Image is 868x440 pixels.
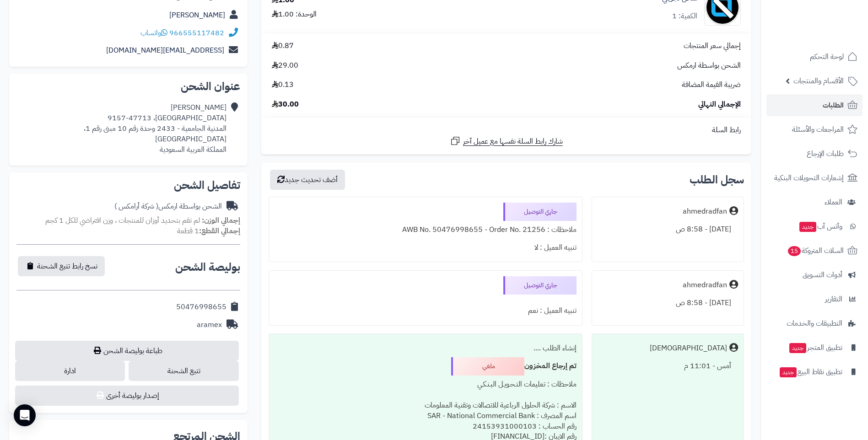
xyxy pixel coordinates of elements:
[106,45,224,56] a: [EMAIL_ADDRESS][DOMAIN_NAME]
[684,41,741,51] span: إجمالي سعر المنتجات
[275,339,577,357] div: إنشاء الطلب ....
[766,94,863,116] a: الطلبات
[272,60,298,71] span: 29.00
[598,294,738,312] div: [DATE] - 8:58 ص
[766,337,863,359] a: تطبيق المتجرجديد
[275,239,577,257] div: تنبيه العميل : لا
[202,215,240,226] strong: إجمالي الوزن:
[140,27,167,38] a: واتساب
[15,361,125,381] a: ادارة
[265,125,748,135] div: رابط السلة
[690,174,744,185] h3: سجل الطلب
[524,360,577,371] b: تم إرجاع المخزون
[766,264,863,286] a: أدوات التسويق
[16,102,226,155] div: [PERSON_NAME] [GEOGRAPHIC_DATA]، 9157-47713 المدنية الجامعية - 2433 وحدة رقم 10 مبنى رقم 1، [GEOG...
[789,343,806,353] span: جديد
[806,23,859,42] img: logo-2.png
[792,123,844,136] span: المراجعات والأسئلة
[18,256,105,276] button: نسخ رابط تتبع الشحنة
[766,167,863,189] a: إشعارات التحويلات البنكية
[129,361,238,381] a: تتبع الشحنة
[175,262,240,273] h2: بوليصة الشحن
[176,302,226,312] div: 50476998655
[787,244,844,257] span: السلات المتروكة
[451,357,524,376] div: ملغي
[698,99,741,110] span: الإجمالي النهائي
[275,221,577,239] div: ملاحظات : AWB No. 50476998655 - Order No. 21256
[807,147,844,160] span: طلبات الإرجاع
[650,343,727,354] div: [DEMOGRAPHIC_DATA]
[683,280,727,290] div: ahmedradfan
[37,261,97,272] span: نسخ رابط تتبع الشحنة
[766,288,863,310] a: التقارير
[823,99,844,112] span: الطلبات
[450,135,563,147] a: شارك رابط السلة نفسها مع عميل آخر
[774,172,844,184] span: إشعارات التحويلات البنكية
[16,81,240,92] h2: عنوان الشحن
[275,302,577,320] div: تنبيه العميل : نعم
[272,80,294,90] span: 0.13
[177,225,240,236] small: 1 قطعة
[825,293,842,306] span: التقارير
[799,222,816,232] span: جديد
[779,365,842,378] span: تطبيق نقاط البيع
[672,11,697,21] div: الكمية: 1
[16,180,240,191] h2: تفاصيل الشحن
[197,320,222,330] div: aramex
[272,99,299,110] span: 30.00
[272,9,317,20] div: الوحدة: 1.00
[169,27,224,38] a: 966555117482
[682,80,741,90] span: ضريبة القيمة المضافة
[45,215,200,226] span: لم تقم بتحديد أوزان للمنتجات ، وزن افتراضي للكل 1 كجم
[683,206,727,217] div: ahmedradfan
[463,136,563,147] span: شارك رابط السلة نفسها مع عميل آخر
[272,41,294,51] span: 0.87
[810,50,844,63] span: لوحة التحكم
[766,118,863,140] a: المراجعات والأسئلة
[766,191,863,213] a: العملاء
[114,201,158,212] span: ( شركة أرامكس )
[766,215,863,237] a: وآتس آبجديد
[780,367,797,377] span: جديد
[15,386,239,406] button: إصدار بوليصة أخرى
[788,341,842,354] span: تطبيق المتجر
[793,75,844,87] span: الأقسام والمنتجات
[270,170,345,190] button: أضف تحديث جديد
[14,404,36,426] div: Open Intercom Messenger
[598,357,738,375] div: أمس - 11:01 م
[803,268,842,281] span: أدوات التسويق
[798,220,842,233] span: وآتس آب
[766,312,863,334] a: التطبيقات والخدمات
[503,276,577,295] div: جاري التوصيل
[766,143,863,165] a: طلبات الإرجاع
[825,196,842,209] span: العملاء
[199,225,240,236] strong: إجمالي القطع:
[598,220,738,238] div: [DATE] - 8:58 ص
[677,60,741,71] span: الشحن بواسطة ارمكس
[114,201,222,212] div: الشحن بواسطة ارمكس
[503,203,577,221] div: جاري التوصيل
[766,361,863,383] a: تطبيق نقاط البيعجديد
[788,246,801,256] span: 15
[787,317,842,330] span: التطبيقات والخدمات
[766,46,863,68] a: لوحة التحكم
[169,10,225,21] a: [PERSON_NAME]
[15,341,239,361] a: طباعة بوليصة الشحن
[766,240,863,262] a: السلات المتروكة15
